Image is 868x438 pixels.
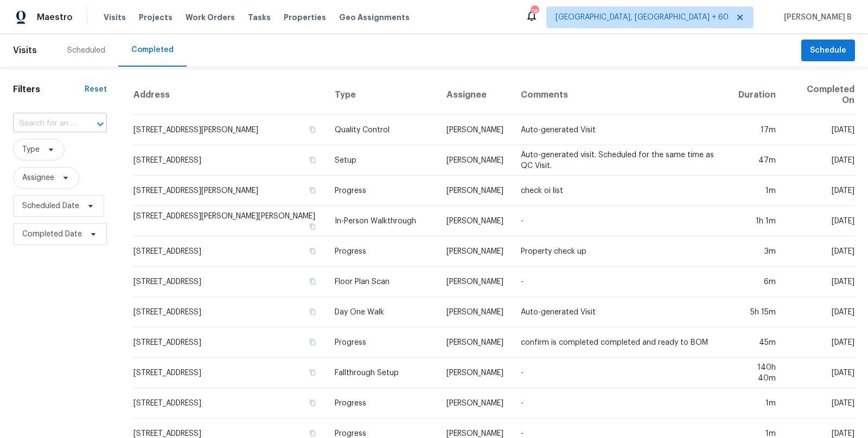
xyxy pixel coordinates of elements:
[438,267,512,297] td: [PERSON_NAME]
[339,12,410,23] span: Geo Assignments
[729,75,784,115] th: Duration
[22,229,82,240] span: Completed Date
[22,172,54,183] span: Assignee
[13,38,37,62] span: Visits
[729,145,784,176] td: 47m
[729,388,784,418] td: 1m
[784,115,855,145] td: [DATE]
[438,75,512,115] th: Assignee
[67,45,105,56] div: Scheduled
[729,358,784,388] td: 140h 40m
[784,358,855,388] td: [DATE]
[326,236,438,267] td: Progress
[308,222,317,231] button: Copy Address
[308,276,317,286] button: Copy Address
[512,236,729,267] td: Property check up
[326,115,438,145] td: Quality Control
[248,14,271,21] span: Tasks
[556,12,729,23] span: [GEOGRAPHIC_DATA], [GEOGRAPHIC_DATA] + 60
[729,236,784,267] td: 3m
[326,358,438,388] td: Fallthrough Setup
[131,44,174,55] div: Completed
[308,155,317,165] button: Copy Address
[438,145,512,176] td: [PERSON_NAME]
[784,75,855,115] th: Completed On
[308,307,317,317] button: Copy Address
[133,75,326,115] th: Address
[784,388,855,418] td: [DATE]
[438,176,512,206] td: [PERSON_NAME]
[729,327,784,358] td: 45m
[22,144,40,155] span: Type
[326,267,438,297] td: Floor Plan Scan
[810,44,846,57] span: Schedule
[729,115,784,145] td: 17m
[133,297,326,327] td: [STREET_ADDRESS]
[326,388,438,418] td: Progress
[729,267,784,297] td: 6m
[284,12,326,23] span: Properties
[308,125,317,134] button: Copy Address
[133,327,326,358] td: [STREET_ADDRESS]
[186,12,235,23] span: Work Orders
[784,327,855,358] td: [DATE]
[326,206,438,236] td: In-Person Walkthrough
[133,267,326,297] td: [STREET_ADDRESS]
[784,176,855,206] td: [DATE]
[326,297,438,327] td: Day One Walk
[438,388,512,418] td: [PERSON_NAME]
[512,115,729,145] td: Auto-generated Visit
[133,145,326,176] td: [STREET_ADDRESS]
[512,145,729,176] td: Auto-generated visit. Scheduled for the same time as QC Visit.
[13,84,85,95] h1: Filters
[22,201,79,211] span: Scheduled Date
[784,267,855,297] td: [DATE]
[784,145,855,176] td: [DATE]
[531,7,538,17] div: 786
[512,388,729,418] td: -
[438,327,512,358] td: [PERSON_NAME]
[438,206,512,236] td: [PERSON_NAME]
[512,176,729,206] td: check oi list
[326,75,438,115] th: Type
[512,206,729,236] td: -
[133,115,326,145] td: [STREET_ADDRESS][PERSON_NAME]
[784,206,855,236] td: [DATE]
[326,145,438,176] td: Setup
[93,117,108,132] button: Open
[85,84,107,95] div: Reset
[438,115,512,145] td: [PERSON_NAME]
[133,358,326,388] td: [STREET_ADDRESS]
[308,368,317,377] button: Copy Address
[326,176,438,206] td: Progress
[308,428,317,438] button: Copy Address
[784,297,855,327] td: [DATE]
[13,115,76,132] input: Search for an address...
[729,297,784,327] td: 5h 15m
[326,327,438,358] td: Progress
[780,12,852,23] span: [PERSON_NAME] B
[308,398,317,408] button: Copy Address
[729,176,784,206] td: 1m
[438,236,512,267] td: [PERSON_NAME]
[512,327,729,358] td: confirm is completed completed and ready to BOM
[133,236,326,267] td: [STREET_ADDRESS]
[438,297,512,327] td: [PERSON_NAME]
[512,297,729,327] td: Auto-generated Visit
[784,236,855,267] td: [DATE]
[729,206,784,236] td: 1h 1m
[308,185,317,195] button: Copy Address
[133,388,326,418] td: [STREET_ADDRESS]
[308,337,317,347] button: Copy Address
[37,12,73,23] span: Maestro
[133,206,326,236] td: [STREET_ADDRESS][PERSON_NAME][PERSON_NAME]
[512,267,729,297] td: -
[512,75,729,115] th: Comments
[104,12,126,23] span: Visits
[801,40,855,62] button: Schedule
[133,176,326,206] td: [STREET_ADDRESS][PERSON_NAME]
[308,246,317,256] button: Copy Address
[512,358,729,388] td: -
[139,12,173,23] span: Projects
[438,358,512,388] td: [PERSON_NAME]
